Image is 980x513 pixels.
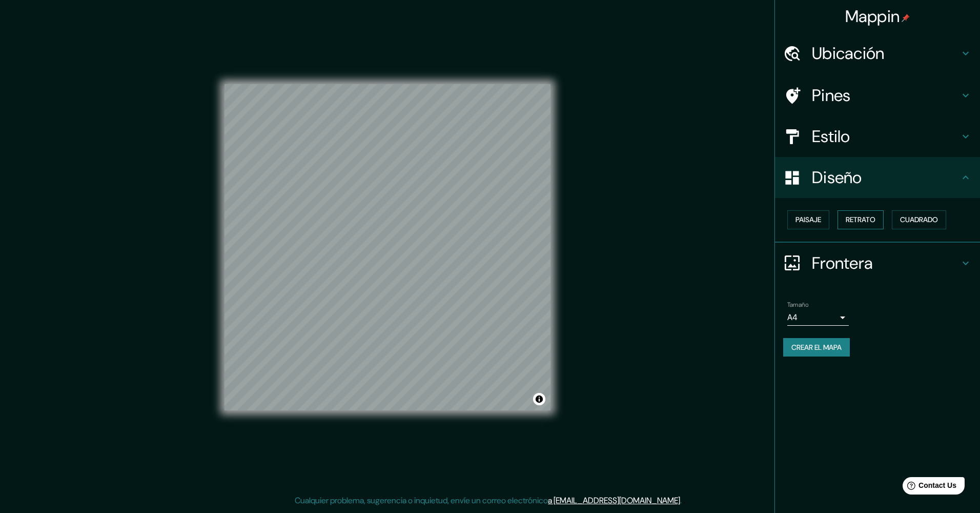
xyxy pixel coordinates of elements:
[775,75,980,116] div: Pines
[892,210,946,229] button: Cuadrado
[900,213,938,226] font: Cuadrado
[791,341,842,354] font: Crear el mapa
[812,253,959,273] h4: Frontera
[812,85,959,106] h4: Pines
[783,338,850,357] button: Crear el mapa
[775,157,980,198] div: Diseño
[548,495,680,506] a: a [EMAIL_ADDRESS][DOMAIN_NAME]
[795,213,821,226] font: Paisaje
[775,33,980,74] div: Ubicación
[224,84,550,410] canvas: Mapa
[775,243,980,284] div: Frontera
[902,14,910,22] img: pin-icon.png
[812,126,959,147] h4: Estilo
[775,116,980,157] div: Estilo
[787,210,829,229] button: Paisaje
[838,210,884,229] button: Retrato
[846,213,875,226] font: Retrato
[533,393,545,405] button: Alternar atribución
[812,43,959,64] h4: Ubicación
[787,300,808,309] label: Tamaño
[845,6,900,27] font: Mappin
[682,495,683,507] div: .
[683,495,685,507] div: .
[787,309,849,326] div: A4
[889,473,969,502] iframe: Help widget launcher
[812,167,959,188] h4: Diseño
[295,495,682,507] p: Cualquier problema, sugerencia o inquietud, envíe un correo electrónico .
